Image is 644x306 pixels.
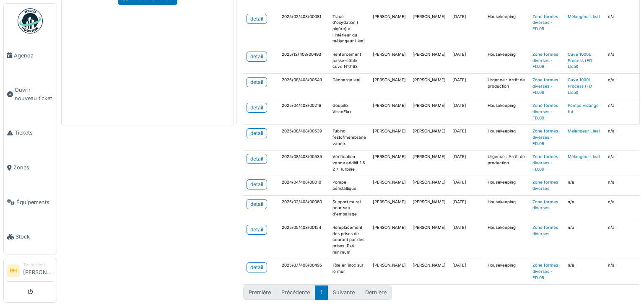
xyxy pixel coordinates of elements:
[369,99,409,125] td: [PERSON_NAME]
[247,52,267,62] a: detail
[409,10,449,48] td: [PERSON_NAME]
[243,285,392,299] nav: pagination
[13,163,53,171] span: Zones
[278,74,329,99] td: 2025/08/408/00549
[278,48,329,74] td: 2025/12/408/00493
[484,195,529,221] td: Housekeeping
[409,259,449,285] td: [PERSON_NAME]
[247,14,267,24] a: detail
[484,125,529,150] td: Housekeeping
[250,130,263,137] div: detail
[449,176,484,195] td: [DATE]
[329,176,369,195] td: Pompe péristaltique
[369,125,409,150] td: [PERSON_NAME]
[369,221,409,259] td: [PERSON_NAME]
[247,179,267,189] a: detail
[484,74,529,99] td: Urgence : Arrêt de production
[369,74,409,99] td: [PERSON_NAME]
[250,264,263,271] div: detail
[250,78,263,86] div: detail
[369,176,409,195] td: [PERSON_NAME]
[247,262,267,272] a: detail
[278,221,329,259] td: 2025/05/408/00154
[369,10,409,48] td: [PERSON_NAME]
[532,52,558,69] a: Zone formes diverses - FD.09
[369,259,409,285] td: [PERSON_NAME]
[449,195,484,221] td: [DATE]
[484,10,529,48] td: Housekeeping
[250,226,263,233] div: detail
[329,74,369,99] td: Décharge leal
[278,195,329,221] td: 2025/02/408/00060
[532,103,558,120] a: Zone formes diverses - FD.09
[247,154,267,164] a: detail
[532,180,558,191] a: Zone formes diverses
[278,10,329,48] td: 2025/02/408/00081
[329,259,369,285] td: Tôle en inox sur le mur
[250,53,263,60] div: detail
[568,52,592,69] a: Cuve 1000L Process (FD Lleal)
[568,129,600,133] a: Mélangeur Lleal
[409,74,449,99] td: [PERSON_NAME]
[23,262,53,280] li: [PERSON_NAME]
[329,99,369,125] td: Goupille ViscoFlux
[16,198,53,206] span: Équipements
[315,285,328,299] button: 1
[484,99,529,125] td: Housekeeping
[449,221,484,259] td: [DATE]
[564,176,605,195] td: n/a
[409,195,449,221] td: [PERSON_NAME]
[409,150,449,176] td: [PERSON_NAME]
[250,155,263,163] div: detail
[564,259,605,285] td: n/a
[329,48,369,74] td: Renforcement passe-câble cuve N°0163
[329,221,369,259] td: Remplacement des prises de courant par des prises IPx4 minimum
[409,99,449,125] td: [PERSON_NAME]
[449,259,484,285] td: [DATE]
[247,77,267,87] a: detail
[449,125,484,150] td: [DATE]
[369,48,409,74] td: [PERSON_NAME]
[247,225,267,235] a: detail
[532,225,558,236] a: Zone formes diverses
[329,125,369,150] td: Tubing festo/membrane vanne..
[278,259,329,285] td: 2025/07/408/00495
[278,99,329,125] td: 2025/04/408/00216
[449,150,484,176] td: [DATE]
[15,129,53,137] span: Tickets
[4,220,57,254] a: Stock
[18,8,43,34] img: Badge_color-CXgf-gQk.svg
[369,195,409,221] td: [PERSON_NAME]
[250,200,263,208] div: detail
[7,262,53,282] a: RH Technicien[PERSON_NAME]
[532,78,558,94] a: Zone formes diverses - FD.09
[247,103,267,113] a: detail
[15,86,53,102] span: Ouvrir nouveau ticket
[4,38,57,73] a: Agenda
[564,221,605,259] td: n/a
[4,116,57,150] a: Tickets
[484,150,529,176] td: Urgence : Arrêt de production
[568,78,592,94] a: Cuve 1000L Process (FD Lleal)
[484,176,529,195] td: Housekeeping
[16,233,53,241] span: Stock
[247,199,267,209] a: detail
[4,185,57,220] a: Équipements
[449,48,484,74] td: [DATE]
[278,150,329,176] td: 2025/08/408/00535
[484,259,529,285] td: Housekeeping
[4,73,57,116] a: Ouvrir nouveau ticket
[250,181,263,188] div: detail
[247,128,267,138] a: detail
[449,10,484,48] td: [DATE]
[7,265,20,277] li: RH
[568,103,599,114] a: Pompe vidange fut
[568,14,600,19] a: Mélangeur Lleal
[409,221,449,259] td: [PERSON_NAME]
[484,221,529,259] td: Housekeeping
[449,99,484,125] td: [DATE]
[329,150,369,176] td: Vérification vanne additif 1 & 2 + Turbine
[369,150,409,176] td: [PERSON_NAME]
[409,125,449,150] td: [PERSON_NAME]
[278,125,329,150] td: 2025/08/408/00539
